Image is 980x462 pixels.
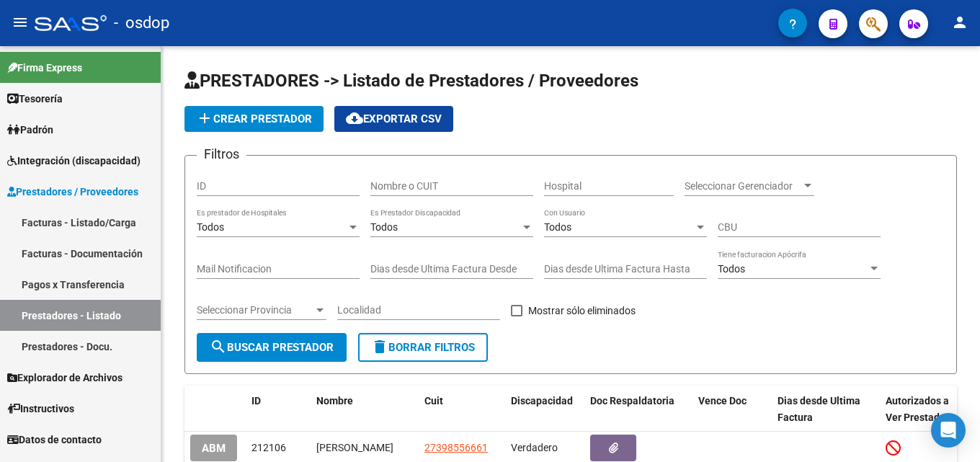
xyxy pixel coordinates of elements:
[7,184,138,200] span: Prestadores / Proveedores
[190,435,237,461] button: ABM
[698,395,747,407] span: Vence Doc
[316,395,353,407] span: Nombre
[7,370,122,386] span: Explorador de Archivos
[7,153,141,169] span: Integración (discapacidad)
[197,144,246,164] h3: Filtros
[311,386,419,433] datatable-header-cell: Nombre
[692,386,772,433] datatable-header-cell: Vence Doc
[334,106,453,132] button: Exportar CSV
[424,395,443,407] span: Cuit
[7,60,82,76] span: Firma Express
[718,263,745,275] span: Todos
[196,112,312,125] span: Crear Prestador
[544,221,571,233] span: Todos
[184,106,324,132] button: Crear Prestador
[370,221,398,233] span: Todos
[197,304,313,316] span: Seleccionar Provincia
[584,386,692,433] datatable-header-cell: Doc Respaldatoria
[886,395,949,423] span: Autorizados a Ver Prestador
[114,7,169,39] span: - osdop
[197,333,347,362] button: Buscar Prestador
[7,91,63,107] span: Tesorería
[346,112,442,125] span: Exportar CSV
[202,442,226,455] span: ABM
[951,14,968,31] mat-icon: person
[7,401,74,417] span: Instructivos
[251,395,261,407] span: ID
[590,395,674,407] span: Doc Respaldatoria
[778,395,860,423] span: Dias desde Ultima Factura
[419,386,505,433] datatable-header-cell: Cuit
[424,442,488,453] span: 27398556661
[931,413,966,448] div: Open Intercom Messenger
[12,14,29,31] mat-icon: menu
[685,180,801,192] span: Seleccionar Gerenciador
[184,71,638,91] span: PRESTADORES -> Listado de Prestadores / Proveedores
[246,386,311,433] datatable-header-cell: ID
[371,341,475,354] span: Borrar Filtros
[528,302,636,319] span: Mostrar sólo eliminados
[371,338,388,355] mat-icon: delete
[880,386,959,433] datatable-header-cell: Autorizados a Ver Prestador
[196,110,213,127] mat-icon: add
[251,442,286,453] span: 212106
[197,221,224,233] span: Todos
[511,442,558,453] span: Verdadero
[7,122,53,138] span: Padrón
[210,341,334,354] span: Buscar Prestador
[772,386,880,433] datatable-header-cell: Dias desde Ultima Factura
[358,333,488,362] button: Borrar Filtros
[210,338,227,355] mat-icon: search
[316,440,413,456] div: [PERSON_NAME]
[505,386,584,433] datatable-header-cell: Discapacidad
[7,432,102,448] span: Datos de contacto
[511,395,573,407] span: Discapacidad
[346,110,363,127] mat-icon: cloud_download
